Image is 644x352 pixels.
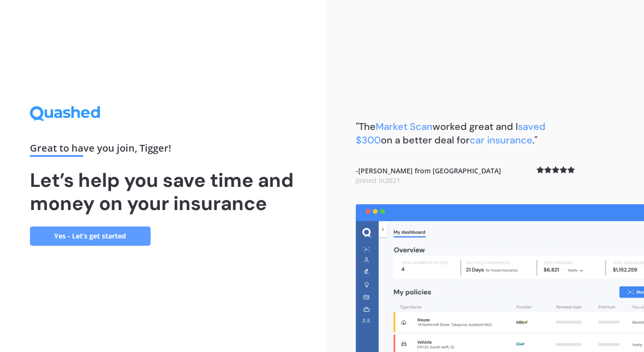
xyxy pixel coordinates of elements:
[30,226,151,246] a: Yes - Let’s get started
[356,204,644,352] img: dashboard.webp
[30,143,297,157] div: Great to have you join , Tigger !
[356,166,501,185] b: - [PERSON_NAME] from [GEOGRAPHIC_DATA]
[30,169,297,215] h1: Let’s help you save time and money on your insurance
[470,134,532,146] span: car insurance
[356,120,546,146] span: saved $300
[356,176,400,185] span: Joined in 2021
[376,120,433,133] span: Market Scan
[356,120,546,146] b: "The worked great and I on a better deal for ."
